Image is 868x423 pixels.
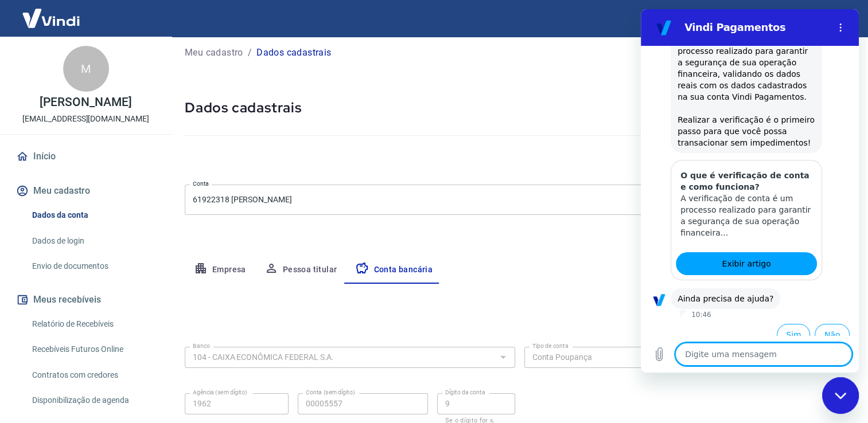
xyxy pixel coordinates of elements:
div: 61922318 [PERSON_NAME] [185,185,854,215]
label: Banco [193,342,210,350]
a: Dados de login [28,229,158,253]
label: Conta (sem dígito) [306,388,355,397]
label: Tipo de conta [532,342,569,350]
a: Dados da conta [28,203,158,227]
button: Pessoa titular [255,256,347,284]
h5: Dados cadastrais [185,99,854,117]
a: Disponibilização de agenda [28,389,158,412]
p: / [248,46,252,60]
label: Conta [193,179,209,188]
a: Contratos com credores [28,363,158,387]
label: Agência (sem dígito) [193,388,247,397]
p: Dados cadastrais [256,46,331,60]
a: Envio de documentos [28,254,158,278]
button: Empresa [185,256,255,284]
img: Vindi [14,1,88,36]
button: Sair [813,8,854,29]
a: Recebíveis Futuros Online [28,338,158,361]
a: Meu cadastro [185,46,243,60]
a: Início [14,144,158,169]
p: [PERSON_NAME] [40,96,131,108]
iframe: Botão para abrir a janela de mensagens, conversa em andamento [822,377,859,414]
button: Meu cadastro [14,178,158,203]
button: Meus recebíveis [14,287,158,312]
a: Relatório de Recebíveis [28,312,158,336]
label: Dígito da conta [445,388,485,397]
p: [EMAIL_ADDRESS][DOMAIN_NAME] [22,113,149,125]
button: Conta bancária [346,256,442,284]
div: M [63,46,109,92]
iframe: Janela de mensagens [641,9,859,373]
